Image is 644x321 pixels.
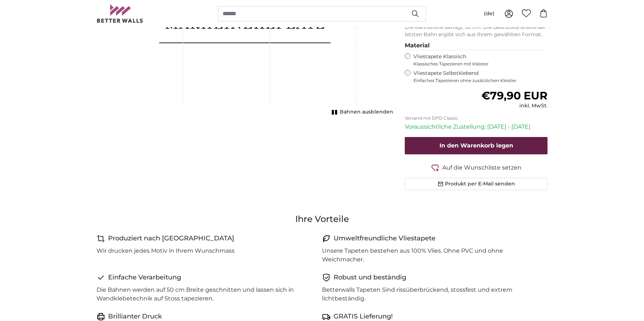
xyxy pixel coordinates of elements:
button: Produkt per E-Mail senden [405,178,548,190]
button: Bahnen ausblenden [330,107,393,117]
span: Auf die Wunschliste setzen [442,163,521,172]
p: Die Bahnen werden auf 50 cm Breite geschnitten und lassen sich in Wandklebetechnik auf Stoss tape... [96,286,316,303]
span: Einfaches Tapezieren ohne zusätzlichen Kleister [413,78,548,84]
p: Betterwalls Tapeten Sind rissüberbrückend, stossfest und extrem lichtbeständig. [322,286,542,303]
span: Bahnen ausblenden [340,108,393,116]
h4: Umweltfreundliche Vliestapete [334,234,435,244]
p: Wir drucken jedes Motiv in Ihrem Wunschmass [96,247,235,255]
h4: Robust und beständig [334,273,406,283]
h3: Ihre Vorteile [96,213,548,225]
button: In den Warenkorb legen [405,137,548,154]
p: Voraussichtliche Zustellung: [DATE] - [DATE] [405,123,548,131]
span: Klassisches Tapezieren mit Kleister [413,61,541,67]
p: Versand mit DPD Classic [405,115,548,121]
p: Die Bahnbreite beträgt 50 cm. Die bedruckte Breite der letzten Bahn ergibt sich aus Ihrem gewählt... [405,24,548,38]
span: €79,90 EUR [481,89,548,102]
p: Unsere Tapeten bestehen aus 100% Vlies. Ohne PVC und ohne Weichmacher. [322,247,542,264]
div: inkl. MwSt. [481,102,548,110]
img: Betterwalls [96,4,143,23]
label: Vliestapete Selbstklebend [413,70,548,84]
button: (de) [478,7,500,20]
span: In den Warenkorb legen [439,142,513,149]
legend: Material [405,41,548,50]
label: Vliestapete Klassisch [413,53,541,67]
button: Auf die Wunschliste setzen [405,163,548,172]
h4: Einfache Verarbeitung [108,273,181,283]
h4: Produziert nach [GEOGRAPHIC_DATA] [108,234,234,244]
